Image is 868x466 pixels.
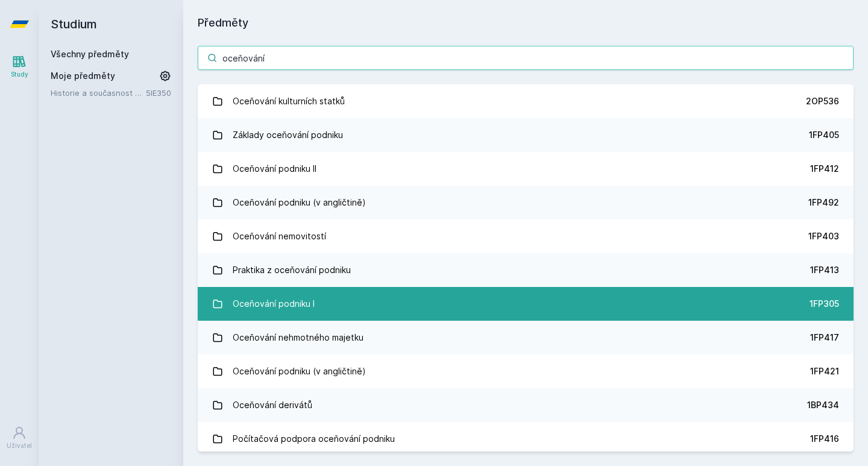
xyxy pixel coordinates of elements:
[808,230,839,242] div: 1FP403
[810,332,839,344] div: 1FP417
[233,427,395,451] div: Počítačová podpora oceňování podniku
[810,433,839,445] div: 1FP416
[51,70,115,82] span: Moje předměty
[198,14,854,31] h1: Předměty
[233,123,343,147] div: Základy oceňování podniku
[146,88,171,98] a: 5IE350
[198,321,854,354] a: Oceňování nehmotného majetku 1FP417
[233,157,316,181] div: Oceňování podniku II
[198,253,854,287] a: Praktika z oceňování podniku 1FP413
[198,186,854,219] a: Oceňování podniku (v angličtině) 1FP492
[51,49,129,59] a: Všechny předměty
[807,399,839,411] div: 1BP434
[2,420,36,456] a: Uživatel
[51,87,146,99] a: Historie a současnost automobilového průmyslu
[233,359,366,383] div: Oceňování podniku (v angličtině)
[198,46,854,70] input: Název nebo ident předmětu…
[233,89,345,113] div: Oceňování kulturních statků
[233,224,326,248] div: Oceňování nemovitostí
[810,163,839,175] div: 1FP412
[233,292,315,316] div: Oceňování podniku I
[7,441,32,450] div: Uživatel
[808,197,839,209] div: 1FP492
[810,298,839,310] div: 1FP305
[11,70,28,79] div: Study
[198,388,854,422] a: Oceňování derivátů 1BP434
[2,48,36,85] a: Study
[806,95,839,107] div: 2OP536
[198,118,854,152] a: Základy oceňování podniku 1FP405
[198,422,854,456] a: Počítačová podpora oceňování podniku 1FP416
[233,258,351,282] div: Praktika z oceňování podniku
[233,326,363,350] div: Oceňování nehmotného majetku
[198,354,854,388] a: Oceňování podniku (v angličtině) 1FP421
[810,365,839,377] div: 1FP421
[233,190,366,215] div: Oceňování podniku (v angličtině)
[198,287,854,321] a: Oceňování podniku I 1FP305
[198,152,854,186] a: Oceňování podniku II 1FP412
[810,264,839,276] div: 1FP413
[233,393,312,417] div: Oceňování derivátů
[198,219,854,253] a: Oceňování nemovitostí 1FP403
[198,84,854,118] a: Oceňování kulturních statků 2OP536
[809,129,839,141] div: 1FP405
